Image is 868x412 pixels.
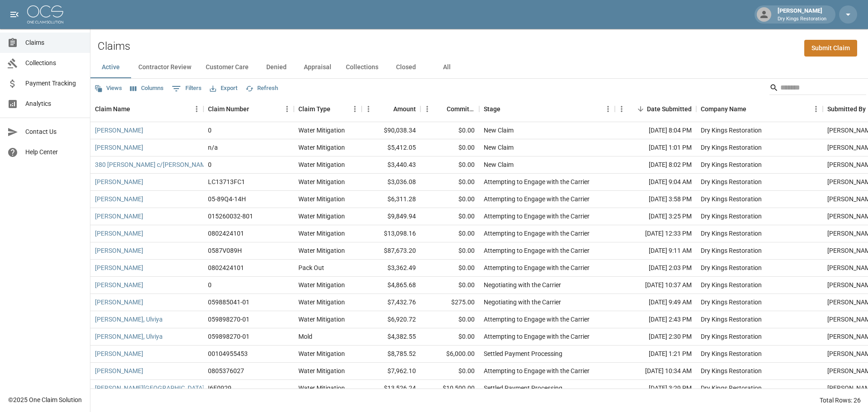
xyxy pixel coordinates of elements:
button: Menu [601,102,615,116]
span: Help Center [25,147,83,157]
button: Menu [615,102,628,116]
button: Appraisal [297,57,339,78]
div: $7,432.76 [362,294,420,311]
div: Company Name [701,96,746,122]
div: Water Mitigation [298,384,345,393]
img: ocs-logo-white-transparent.png [27,5,63,24]
div: n/a [208,143,218,152]
div: [DATE] 12:33 PM [615,225,696,242]
div: $3,036.08 [362,174,420,191]
a: [PERSON_NAME] [95,229,143,238]
button: Views [92,81,124,95]
div: Claim Type [298,96,330,122]
div: Water Mitigation [298,143,345,152]
div: Water Mitigation [298,366,345,375]
button: Export [208,81,240,95]
button: Sort [330,103,343,115]
div: $0.00 [420,139,479,156]
a: [PERSON_NAME] [95,212,143,221]
div: Amount [393,96,416,122]
span: Analytics [25,99,83,109]
div: Dry Kings Restoration [701,298,762,307]
div: $0.00 [420,260,479,277]
div: $9,849.94 [362,208,420,225]
div: Claim Name [95,96,130,122]
div: $0.00 [420,277,479,294]
span: Claims [25,38,83,47]
div: 0 [208,160,212,169]
div: 0587V089H [208,246,242,255]
div: Company Name [696,96,823,122]
div: Attempting to Engage with the Carrier [484,229,590,238]
div: $0.00 [420,225,479,242]
div: 00104955453 [208,349,248,358]
div: [DATE] 3:58 PM [615,191,696,208]
div: Dry Kings Restoration [701,349,762,358]
button: Menu [362,102,375,116]
div: 05-89Q4-14H [208,194,246,204]
a: [PERSON_NAME] [95,126,143,135]
button: Denied [256,57,297,78]
button: Sort [381,103,393,115]
div: Stage [484,96,500,122]
div: Mold [298,332,312,341]
div: Attempting to Engage with the Carrier [484,263,590,272]
div: $8,785.52 [362,346,420,363]
button: Select columns [128,81,166,95]
div: Dry Kings Restoration [701,229,762,238]
div: Water Mitigation [298,246,345,255]
div: Dry Kings Restoration [701,212,762,221]
div: [DATE] 3:25 PM [615,208,696,225]
div: 059885041-01 [208,298,250,307]
div: Stage [479,96,615,122]
a: [PERSON_NAME], Ulviya [95,332,163,341]
div: $4,865.68 [362,277,420,294]
div: Dry Kings Restoration [701,126,762,135]
div: $0.00 [420,363,479,380]
div: [PERSON_NAME] [774,6,830,23]
div: [DATE] 2:30 PM [615,328,696,346]
div: $0.00 [420,208,479,225]
div: [DATE] 1:01 PM [615,139,696,156]
button: Sort [746,103,759,115]
div: Water Mitigation [298,177,345,186]
div: Claim Number [208,96,249,122]
div: Attempting to Engage with the Carrier [484,366,590,375]
div: Water Mitigation [298,315,345,324]
div: Dry Kings Restoration [701,246,762,255]
a: [PERSON_NAME] [95,177,143,186]
button: Sort [434,103,447,115]
div: Pack Out [298,263,324,272]
div: Water Mitigation [298,280,345,289]
div: Dry Kings Restoration [701,332,762,341]
div: LC13713FC1 [208,177,245,186]
div: I6E0929 [208,384,231,393]
div: Water Mitigation [298,126,345,135]
div: Attempting to Engage with the Carrier [484,212,590,221]
div: Committed Amount [447,96,475,122]
div: $0.00 [420,122,479,139]
button: open drawer [5,5,24,24]
div: © 2025 One Claim Solution [8,395,82,404]
p: Dry Kings Restoration [778,15,826,23]
div: $0.00 [420,242,479,260]
div: [DATE] 8:04 PM [615,122,696,139]
a: [PERSON_NAME] [95,349,143,358]
button: Menu [280,102,294,116]
a: [PERSON_NAME] [95,263,143,272]
div: $3,362.49 [362,260,420,277]
button: Sort [249,103,262,115]
div: $275.00 [420,294,479,311]
div: Claim Type [294,96,362,122]
div: Dry Kings Restoration [701,366,762,375]
div: $0.00 [420,174,479,191]
a: [PERSON_NAME] [95,246,143,255]
div: [DATE] 3:29 PM [615,380,696,397]
div: Submitted By [827,96,866,122]
div: Dry Kings Restoration [701,194,762,204]
div: $5,412.05 [362,139,420,156]
div: $6,311.28 [362,191,420,208]
a: [PERSON_NAME] [95,366,143,375]
div: New Claim [484,126,514,135]
a: [PERSON_NAME], Ulviya [95,315,163,324]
